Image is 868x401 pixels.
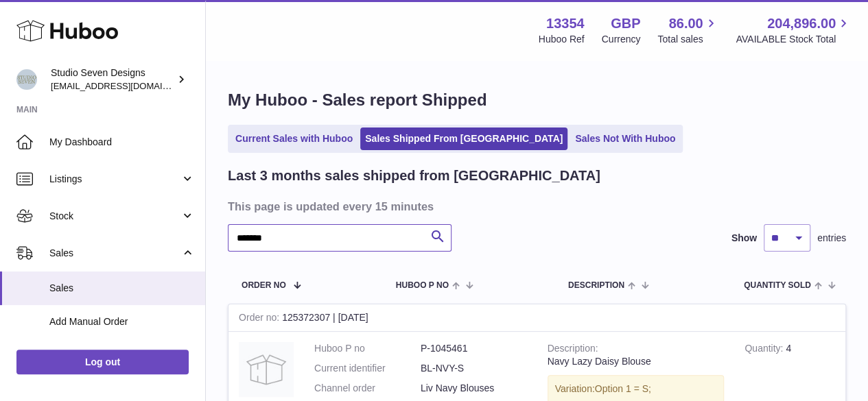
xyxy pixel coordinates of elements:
[314,382,421,395] dt: Channel order
[16,69,37,90] img: internalAdmin-13354@internal.huboo.com
[595,383,651,394] span: Option 1 = S;
[360,127,567,150] a: Sales Shipped From [GEOGRAPHIC_DATA]
[421,362,527,375] dd: BL-NVY-S
[231,127,357,150] a: Current Sales with Huboo
[602,33,641,46] div: Currency
[731,232,757,245] label: Show
[736,33,852,46] span: AVAILABLE Stock Total
[51,66,174,93] div: Studio Seven Designs
[611,14,640,33] strong: GBP
[568,281,624,290] span: Description
[314,342,421,355] dt: Huboo P no
[49,247,180,260] span: Sales
[228,304,845,332] div: 125372307 | [DATE]
[570,127,680,150] a: Sales Not With Huboo
[744,281,811,290] span: Quantity Sold
[228,167,600,185] h2: Last 3 months sales shipped from [GEOGRAPHIC_DATA]
[314,362,421,375] dt: Current identifier
[539,33,585,46] div: Huboo Ref
[49,173,180,186] span: Listings
[51,80,202,91] span: [EMAIL_ADDRESS][DOMAIN_NAME]
[49,136,195,149] span: My Dashboard
[548,355,725,368] div: Navy Lazy Daisy Blouse
[421,382,527,395] dd: Liv Navy Blouses
[744,343,786,357] strong: Quantity
[239,312,282,326] strong: Order no
[228,199,843,214] h3: This page is updated every 15 minutes
[767,14,836,33] span: 204,896.00
[16,350,189,374] a: Log out
[546,14,585,33] strong: 13354
[49,210,180,223] span: Stock
[548,343,598,357] strong: Description
[421,342,527,355] dd: P-1045461
[242,281,286,290] span: Order No
[396,281,449,290] span: Huboo P no
[228,89,846,111] h1: My Huboo - Sales report Shipped
[657,14,718,46] a: 86.00 Total sales
[657,33,718,46] span: Total sales
[49,315,195,328] span: Add Manual Order
[668,14,703,33] span: 86.00
[49,282,195,295] span: Sales
[239,342,294,397] img: no-photo.jpg
[817,232,846,245] span: entries
[736,14,852,46] a: 204,896.00 AVAILABLE Stock Total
